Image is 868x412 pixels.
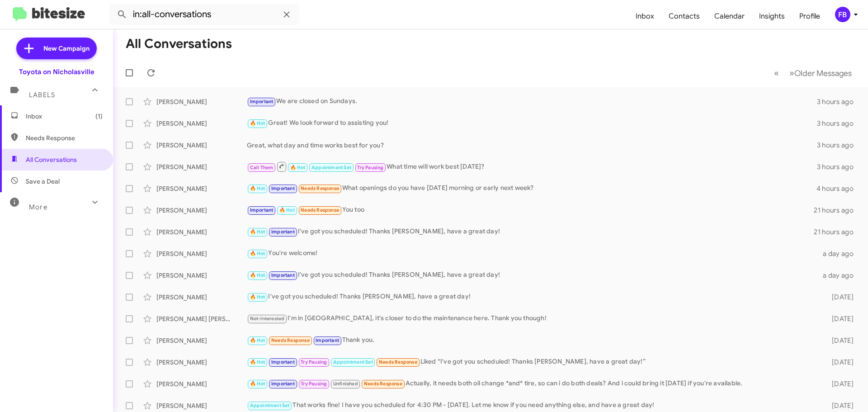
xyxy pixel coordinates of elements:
[271,272,295,278] span: Important
[156,271,247,280] div: [PERSON_NAME]
[333,381,358,387] span: Unfinished
[707,3,752,29] a: Calendar
[250,207,274,213] span: Important
[247,141,817,150] div: Great, what day and time works best for you?
[250,337,265,343] span: 🔥 Hot
[784,64,857,82] button: Next
[126,37,232,51] h1: All Conversations
[156,227,247,237] div: [PERSON_NAME]
[247,118,817,128] div: Great! We look forward to assisting you!
[156,119,247,128] div: [PERSON_NAME]
[290,165,306,170] span: 🔥 Hot
[247,379,817,389] div: Actually, it needs both oil change *and* tire, so can i do both deals? And i could bring it [DATE...
[250,294,265,300] span: 🔥 Hot
[316,337,339,343] span: Important
[769,64,857,82] nav: Page navigation example
[817,379,861,388] div: [DATE]
[301,207,339,213] span: Needs Response
[379,359,417,365] span: Needs Response
[271,381,295,387] span: Important
[247,183,816,194] div: What openings do you have [DATE] morning or early next week?
[247,227,814,237] div: I've got you scheduled! Thanks [PERSON_NAME], have a great day!
[26,133,103,142] span: Needs Response
[247,161,817,172] div: What time will work best [DATE]?
[301,359,327,365] span: Try Pausing
[29,203,47,211] span: More
[26,155,77,164] span: All Conversations
[301,185,339,191] span: Needs Response
[156,249,247,258] div: [PERSON_NAME]
[333,359,373,365] span: Appointment Set
[247,313,817,324] div: I'm in [GEOGRAPHIC_DATA], it's closer to do the maintenance here. Thank you though!
[156,293,247,302] div: [PERSON_NAME]
[95,112,103,121] span: (1)
[817,141,861,150] div: 3 hours ago
[43,44,90,53] span: New Campaign
[19,67,94,76] div: Toyota on Nicholasville
[817,97,861,106] div: 3 hours ago
[817,271,861,280] div: a day ago
[250,359,265,365] span: 🔥 Hot
[661,3,707,29] a: Contacts
[835,7,850,22] div: FB
[827,7,858,22] button: FB
[29,91,55,99] span: Labels
[250,251,265,256] span: 🔥 Hot
[250,99,274,104] span: Important
[817,293,861,302] div: [DATE]
[156,97,247,106] div: [PERSON_NAME]
[311,165,351,170] span: Appointment Set
[271,359,295,365] span: Important
[752,3,792,29] a: Insights
[271,337,310,343] span: Needs Response
[247,270,817,280] div: I've got you scheduled! Thanks [PERSON_NAME], have a great day!
[789,67,794,79] span: »
[628,3,661,29] a: Inbox
[357,165,383,170] span: Try Pausing
[817,401,861,410] div: [DATE]
[250,165,274,170] span: Call Them
[26,112,103,121] span: Inbox
[247,96,817,107] div: We are closed on Sundays.
[156,206,247,215] div: [PERSON_NAME]
[271,229,295,235] span: Important
[769,64,784,82] button: Previous
[250,185,265,191] span: 🔥 Hot
[814,227,861,237] div: 21 hours ago
[247,292,817,302] div: I've got you scheduled! Thanks [PERSON_NAME], have a great day!
[364,381,402,387] span: Needs Response
[250,316,285,322] span: Not-Interested
[814,206,861,215] div: 21 hours ago
[156,141,247,150] div: [PERSON_NAME]
[156,379,247,388] div: [PERSON_NAME]
[817,336,861,345] div: [DATE]
[250,403,290,408] span: Appointment Set
[247,400,817,411] div: That works fine! I have you scheduled for 4:30 PM - [DATE]. Let me know if you need anything else...
[817,314,861,323] div: [DATE]
[247,248,817,259] div: You're welcome!
[156,336,247,345] div: [PERSON_NAME]
[279,207,295,213] span: 🔥 Hot
[794,68,852,78] span: Older Messages
[16,38,97,59] a: New Campaign
[774,67,779,79] span: «
[250,229,265,235] span: 🔥 Hot
[817,358,861,367] div: [DATE]
[156,314,247,323] div: [PERSON_NAME] [PERSON_NAME]
[109,4,299,25] input: Search
[247,205,814,215] div: You too
[817,162,861,171] div: 3 hours ago
[250,120,265,126] span: 🔥 Hot
[156,184,247,193] div: [PERSON_NAME]
[817,249,861,258] div: a day ago
[817,119,861,128] div: 3 hours ago
[271,185,295,191] span: Important
[156,162,247,171] div: [PERSON_NAME]
[156,401,247,410] div: [PERSON_NAME]
[156,358,247,367] div: [PERSON_NAME]
[250,381,265,387] span: 🔥 Hot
